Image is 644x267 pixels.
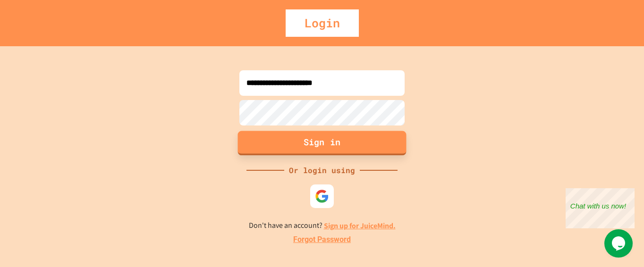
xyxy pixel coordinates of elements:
div: Or login using [284,165,360,176]
iframe: chat widget [566,188,635,228]
img: google-icon.svg [315,189,329,203]
iframe: chat widget [604,229,635,258]
p: Don't have an account? [249,220,396,232]
div: Login [286,9,359,37]
button: Sign in [238,131,407,155]
a: Forgot Password [293,234,351,245]
a: Sign up for JuiceMind. [324,221,396,231]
